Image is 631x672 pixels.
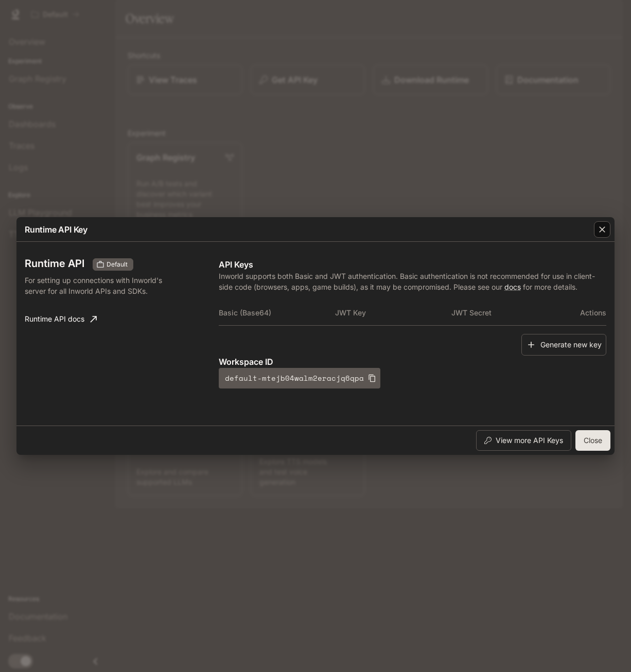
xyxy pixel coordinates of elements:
[219,271,606,292] p: Inworld supports both Basic and JWT authentication. Basic authentication is not recommended for u...
[335,300,451,325] th: JWT Key
[568,300,606,325] th: Actions
[476,430,571,451] button: View more API Keys
[504,282,521,291] a: docs
[102,260,132,269] span: Default
[25,223,87,236] p: Runtime API Key
[521,334,606,356] button: Generate new key
[93,258,133,271] div: These keys will apply to your current workspace only
[451,300,568,325] th: JWT Secret
[219,356,606,368] p: Workspace ID
[21,309,101,329] a: Runtime API docs
[219,300,335,325] th: Basic (Base64)
[575,430,610,451] button: Close
[25,258,84,269] h3: Runtime API
[219,258,606,271] p: API Keys
[25,275,164,296] p: For setting up connections with Inworld's server for all Inworld APIs and SDKs.
[219,368,380,388] button: default-mtejb04walm2eracjq6qpa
